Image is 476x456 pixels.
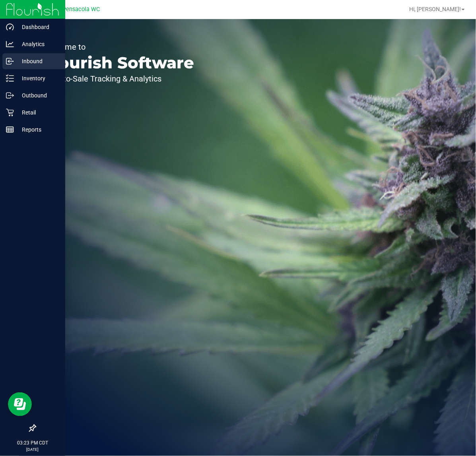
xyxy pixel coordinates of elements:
p: Outbound [14,91,62,100]
inline-svg: Inbound [6,57,14,65]
p: Reports [14,125,62,134]
inline-svg: Retail [6,109,14,116]
p: Dashboard [14,22,62,32]
p: Welcome to [43,43,194,51]
inline-svg: Analytics [6,40,14,48]
inline-svg: Dashboard [6,23,14,31]
iframe: Resource center [8,392,32,416]
p: Retail [14,108,62,117]
span: Hi, [PERSON_NAME]! [409,6,461,12]
p: Flourish Software [43,55,194,71]
p: Inbound [14,56,62,66]
p: 03:23 PM CDT [4,439,62,446]
p: Analytics [14,39,62,49]
p: Seed-to-Sale Tracking & Analytics [43,75,194,83]
inline-svg: Inventory [6,74,14,82]
p: Inventory [14,74,62,83]
span: Pensacola WC [62,6,100,13]
inline-svg: Outbound [6,91,14,99]
p: [DATE] [4,446,62,452]
inline-svg: Reports [6,126,14,134]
